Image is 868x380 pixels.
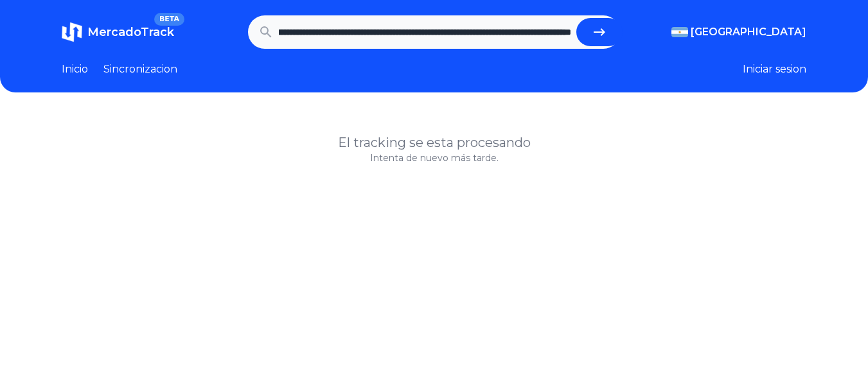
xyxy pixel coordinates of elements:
[62,151,806,164] p: Intenta de nuevo más tarde.
[671,24,806,40] button: [GEOGRAPHIC_DATA]
[743,62,806,77] button: Iniciar sesion
[691,24,806,40] span: [GEOGRAPHIC_DATA]
[87,25,174,39] span: MercadoTrack
[154,13,184,26] span: BETA
[62,62,88,77] a: Inicio
[62,22,174,42] a: MercadoTrackBETA
[103,62,177,77] a: Sincronizacion
[671,27,688,37] img: Argentina
[62,22,82,42] img: MercadoTrack
[62,134,806,151] h1: El tracking se esta procesando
